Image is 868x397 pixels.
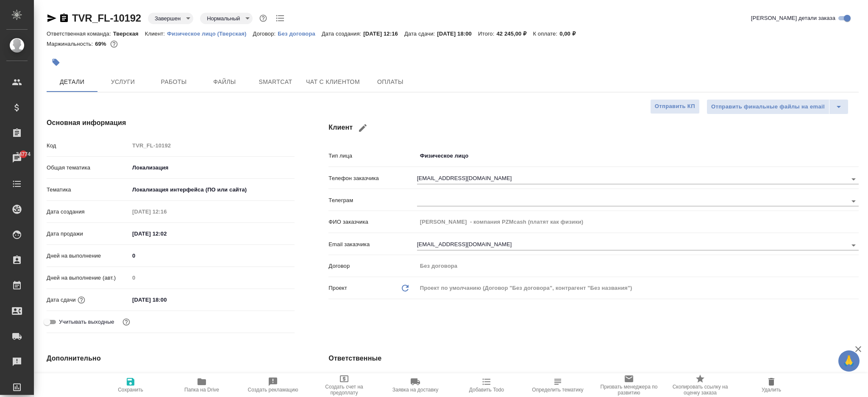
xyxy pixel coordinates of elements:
[314,384,375,396] span: Создать счет на предоплату
[417,149,859,163] div: Физическое лицо
[309,373,380,397] button: Создать счет на предоплату
[103,77,143,87] span: Услуги
[76,294,87,305] button: Если добавить услуги и заполнить их объемом, то дата рассчитается автоматически
[95,41,108,47] p: 69%
[47,186,129,194] p: Тематика
[129,161,295,175] div: Локализация
[59,318,114,326] span: Учитывать выходные
[848,195,860,207] button: Open
[404,31,437,37] p: Дата сдачи:
[328,174,417,183] p: Телефон заказчика
[328,196,417,205] p: Телеграм
[167,30,253,37] a: Физическое лицо (Тверская)
[437,31,478,37] p: [DATE] 18:00
[328,218,417,226] p: ФИО заказчика
[478,31,496,37] p: Итого:
[121,316,132,328] button: Выбери, если сб и вс нужно считать рабочими днями для выполнения заказа.
[532,387,583,393] span: Определить тематику
[655,102,695,111] span: Отправить КП
[248,387,298,393] span: Создать рекламацию
[204,15,242,22] button: Нормальный
[762,387,781,393] span: Удалить
[204,77,245,87] span: Файлы
[47,208,129,216] p: Дата создания
[59,13,69,23] button: Скопировать ссылку
[47,118,295,128] h4: Основная информация
[2,148,32,169] a: 34774
[167,31,253,37] p: Физическое лицо (Тверская)
[598,384,659,396] span: Призвать менеджера по развитию
[838,350,860,372] button: 🙏
[47,296,76,304] p: Дата сдачи
[751,14,835,22] span: [PERSON_NAME] детали заказа
[522,373,593,397] button: Определить тематику
[95,373,166,397] button: Сохранить
[47,53,65,72] button: Добавить тэг
[52,77,92,87] span: Детали
[153,77,194,87] span: Работы
[848,173,860,185] button: Open
[129,205,203,218] input: Пустое поле
[11,150,36,158] span: 34774
[129,250,295,262] input: ✎ Введи что-нибудь
[47,164,129,172] p: Общая тематика
[108,39,120,50] button: 13206.44 RUB;
[148,13,193,24] div: Завершен
[328,262,417,270] p: Договор
[129,294,203,306] input: ✎ Введи что-нибудь
[665,373,736,397] button: Скопировать ссылку на оценку заказа
[711,102,825,112] span: Отправить финальные файлы на email
[47,31,113,37] p: Ответственная команда:
[417,260,859,272] input: Пустое поле
[129,183,295,197] div: Локализация интерфейса (ПО или сайта)
[593,373,665,397] button: Призвать менеджера по развитию
[469,387,504,393] span: Добавить Todo
[129,272,295,284] input: Пустое поле
[274,12,287,25] button: Todo
[47,13,57,23] button: Скопировать ссылку для ЯМессенджера
[47,274,129,282] p: Дней на выполнение (авт.)
[47,41,95,47] p: Маржинальность:
[47,353,295,364] h4: Дополнительно
[707,99,829,114] button: Отправить финальные файлы на email
[278,31,322,37] p: Без договора
[129,228,203,240] input: ✎ Введи что-нибудь
[113,31,145,37] p: Тверская
[118,387,143,393] span: Сохранить
[650,99,700,114] button: Отправить КП
[559,31,582,37] p: 0,00 ₽
[417,216,859,228] input: Пустое поле
[380,373,451,397] button: Заявка на доставку
[258,13,269,24] button: Доп статусы указывают на важность/срочность заказа
[328,353,859,364] h4: Ответственные
[420,372,440,392] button: Добавить менеджера
[278,30,322,37] a: Без договора
[306,77,360,87] span: Чат с клиентом
[200,13,253,24] div: Завершен
[451,373,522,397] button: Добавить Todo
[392,387,438,393] span: Заявка на доставку
[322,31,363,37] p: Дата создания:
[145,31,167,37] p: Клиент:
[253,31,278,37] p: Договор:
[72,12,141,24] a: TVR_FL-10192
[707,99,849,114] div: split button
[842,352,856,370] span: 🙏
[363,31,404,37] p: [DATE] 12:16
[152,15,183,22] button: Завершен
[736,373,807,397] button: Удалить
[47,230,129,238] p: Дата продажи
[848,239,860,251] button: Open
[670,384,731,396] span: Скопировать ссылку на оценку заказа
[417,281,859,295] div: Проект по умолчанию (Договор "Без договора", контрагент "Без названия")
[129,139,295,152] input: Пустое поле
[496,31,533,37] p: 42 245,00 ₽
[237,373,309,397] button: Создать рекламацию
[47,252,129,260] p: Дней на выполнение
[533,31,559,37] p: К оплате:
[328,240,417,249] p: Email заказчика
[255,77,296,87] span: Smartcat
[328,152,417,160] p: Тип лица
[370,77,411,87] span: Оплаты
[328,118,859,138] h4: Клиент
